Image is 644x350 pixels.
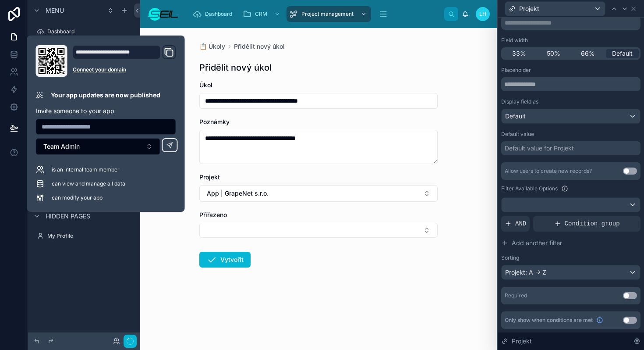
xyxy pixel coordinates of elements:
label: Display field as [501,98,538,105]
p: Invite someone to your app [36,107,176,115]
span: Team Admin [43,142,80,151]
button: Add another filter [501,235,640,251]
p: Your app updates are now published [51,91,160,100]
span: Condition group [565,219,620,228]
button: Select Button [199,223,438,238]
h1: Přidělit nový úkol [199,61,272,74]
span: 50% [547,49,560,58]
div: Default value for Projekt [505,144,574,153]
span: Poznámky [199,118,230,125]
label: Default value [501,131,534,138]
label: Placeholder [501,67,531,74]
button: Projekt: A -> Z [501,265,640,280]
span: 33% [512,49,526,58]
span: Hidden pages [46,212,90,221]
button: Select Button [36,138,160,155]
span: Projekt [199,173,220,181]
span: Úkol [199,81,212,89]
a: CRM [240,6,285,22]
button: Projekt [505,1,605,16]
span: App | GrapeNet s.r.o. [207,189,269,198]
span: Add another filter [512,239,562,247]
div: scrollable content [186,4,444,24]
label: My Profile [47,232,133,239]
a: 📋 Úkoly [199,42,225,51]
span: Default [612,49,633,58]
span: Project management [301,11,354,18]
a: My Profile [33,229,135,243]
a: Dashboard [33,25,135,39]
span: LH [479,11,486,18]
span: Projekt [512,337,532,346]
button: Select Button [199,185,438,202]
span: Default [505,112,526,121]
span: can view and manage all data [52,180,125,187]
a: Project management [287,6,371,22]
a: Connect your domain [73,66,176,73]
a: Dashboard [190,6,238,22]
div: Required [505,292,527,299]
img: App logo [147,7,179,21]
span: Menu [46,6,64,15]
span: is an internal team member [52,166,120,173]
span: Dashboard [205,11,232,18]
span: Projekt [519,4,539,13]
label: Field width [501,37,528,44]
span: Přiřazeno [199,211,227,218]
div: Allow users to create new records? [505,168,592,175]
span: CRM [255,11,267,18]
span: AND [515,219,526,228]
button: Default [501,109,640,124]
div: scrollable content [501,16,640,30]
label: Sorting [501,254,519,261]
label: Dashboard [47,28,133,35]
button: Vytvořit [199,252,251,268]
span: can modify your app [52,194,103,201]
div: Projekt: A -> Z [502,265,640,279]
div: Domain and Custom Link [73,45,176,77]
a: Přidělit nový úkol [234,42,285,51]
span: 66% [581,49,595,58]
label: Filter Available Options [501,185,558,192]
span: Only show when conditions are met [505,317,593,324]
